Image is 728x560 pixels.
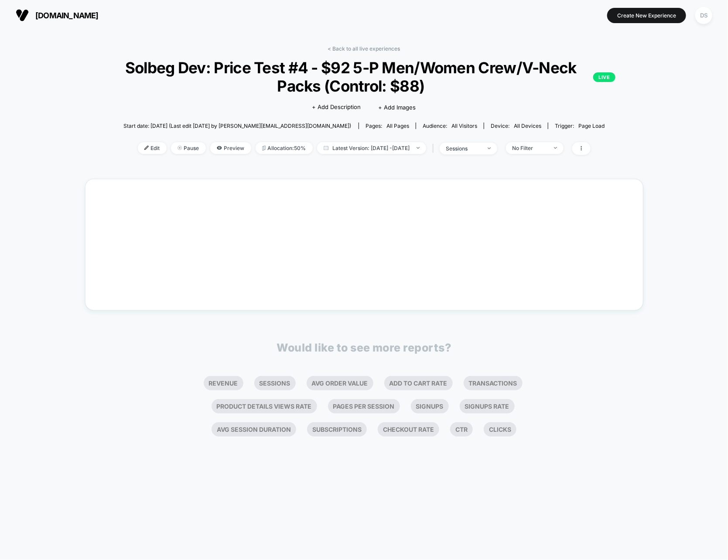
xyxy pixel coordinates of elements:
img: calendar [324,146,328,150]
div: Pages: [366,123,409,129]
span: Pause [171,142,206,154]
li: Avg Order Value [307,376,373,390]
span: Page Load [578,123,605,129]
button: [DOMAIN_NAME] [13,8,101,22]
img: Visually logo [16,9,29,22]
img: rebalance [262,146,266,150]
img: end [488,147,491,149]
p: Would like to see more reports? [277,341,451,354]
li: Signups Rate [460,399,515,413]
img: end [178,146,182,150]
img: end [417,147,420,149]
span: all pages [386,123,409,129]
div: No Filter [513,145,547,151]
span: Allocation: 50% [256,142,313,154]
li: Clicks [484,422,516,437]
span: [DOMAIN_NAME] [35,11,99,20]
span: Start date: [DATE] (Last edit [DATE] by [PERSON_NAME][EMAIL_ADDRESS][DOMAIN_NAME]) [123,123,351,129]
p: LIVE [593,72,615,82]
li: Pages Per Session [328,399,400,413]
span: All Visitors [451,123,477,129]
li: Transactions [464,376,523,390]
span: + Add Images [379,104,416,111]
span: Solbeg Dev: Price Test #4 - $92 5-P Men/Women Crew/V-Neck Packs (Control: $88) [113,58,615,95]
a: < Back to all live experiences [328,45,400,52]
div: DS [695,7,712,24]
button: Create New Experience [607,8,686,23]
li: Signups [411,399,449,413]
img: edit [144,146,149,150]
li: Product Details Views Rate [212,399,317,413]
li: Add To Cart Rate [384,376,453,390]
div: Audience: [423,123,477,129]
button: DS [693,7,715,24]
div: Trigger: [555,123,605,129]
span: + Add Description [312,103,361,112]
li: Sessions [254,376,296,390]
span: | [431,142,440,155]
li: Avg Session Duration [212,422,296,437]
li: Revenue [204,376,243,390]
span: Edit [138,142,167,154]
div: sessions [446,145,481,152]
span: Preview [210,142,251,154]
li: Ctr [450,422,473,437]
img: end [554,147,557,149]
li: Checkout Rate [378,422,439,437]
span: all devices [514,123,541,129]
li: Subscriptions [307,422,367,437]
span: Latest Version: [DATE] - [DATE] [317,142,426,154]
span: Device: [484,123,548,129]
